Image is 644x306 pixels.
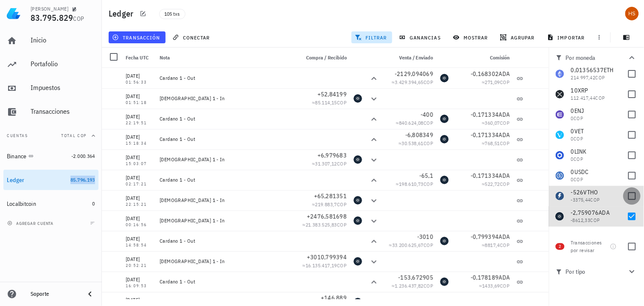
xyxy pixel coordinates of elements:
div: ADA-icon [354,196,362,205]
span: 85.796.193 [70,177,95,183]
span: ≈ [396,120,433,126]
div: 20:52:21 [126,264,153,268]
span: 1433,69 [482,283,500,289]
div: Impuestos [31,84,95,92]
div: 22:19:51 [126,121,153,125]
div: VET-icon [556,131,564,139]
button: agregar cuenta [5,219,57,227]
span: -153,672905 [398,274,433,281]
span: +3010,799394 [307,253,347,261]
span: COP [574,176,583,182]
span: -0,171334 [471,131,499,139]
div: 22:15:21 [126,202,153,207]
span: COP [337,222,347,228]
span: ADA [499,172,510,180]
span: ganancias [401,34,441,41]
span: ≈ [482,181,510,187]
span: -3375,44 [571,197,591,203]
div: Cardano 1 - Out [160,136,292,143]
div: ADA-icon [556,212,564,221]
span: +52,84199 [318,90,347,98]
div: ADA-icon [440,278,449,286]
span: COP [500,120,510,126]
span: COP [424,181,433,187]
div: [DATE] [126,194,153,202]
button: conectar [169,31,216,43]
span: 30.538,61 [402,140,424,146]
span: agregar cuenta [9,221,53,226]
button: agrupar [497,31,540,43]
span: 0 [571,156,574,162]
span: ≈ [303,222,347,228]
span: ENJ [574,107,584,115]
span: transacción [114,34,160,41]
div: Nota [156,48,296,68]
button: Por tipo [549,260,644,283]
div: [DATE] [126,133,153,141]
span: filtrar [357,34,387,41]
div: 16:09:53 [126,284,153,288]
span: mostrar [455,34,488,41]
div: LINK-icon [556,151,564,160]
span: VET [574,127,584,135]
span: COP [500,79,510,85]
span: 768,51 [485,140,500,146]
div: ADA-icon [354,216,362,225]
span: 112.417,44 [571,95,596,101]
span: COP [337,99,347,106]
span: 0,01356537 [571,66,604,74]
span: ADA [499,274,510,281]
span: COP [500,242,510,248]
span: +146,889 [321,294,347,302]
span: 0 [571,107,574,115]
span: conectar [174,34,210,41]
span: ≈ [389,242,433,248]
div: [DATE] [126,255,153,264]
span: -2,759076 [571,209,599,216]
div: Ledger [7,177,25,184]
span: 2 [559,243,561,250]
a: Impuestos [3,78,98,98]
span: 21.383.525,83 [306,222,337,228]
span: ETH [604,66,614,74]
div: [PERSON_NAME] [31,6,68,12]
span: COP [73,15,84,22]
a: Inicio [3,31,98,51]
a: Localbitcoin 0 [3,194,98,214]
span: COP [424,283,433,289]
span: 522,72 [485,181,500,187]
span: USDC [574,168,589,176]
span: 0 [571,135,574,142]
div: Cardano 1 - Out [160,75,292,81]
span: Por tipo [556,267,627,276]
span: COP [591,197,600,203]
span: ≈ [396,181,433,187]
div: XRP-icon [556,90,564,98]
span: COP [574,115,583,121]
span: -0,799394 [471,233,499,241]
img: LedgiFi [7,7,20,20]
span: agrupar [502,34,535,41]
span: 83.795.829 [31,12,73,23]
span: COP [337,262,347,269]
span: COP [574,135,583,142]
h1: Ledger [109,7,137,20]
span: -6,808349 [405,131,433,139]
div: [DEMOGRAPHIC_DATA] 1 - In [160,156,292,163]
span: Comisión [490,54,510,61]
div: ADA-icon [440,176,449,184]
button: mostrar [450,31,493,43]
button: Por moneda [549,48,644,68]
span: +6,979683 [318,152,347,159]
span: Fecha UTC [126,54,149,61]
span: Nota [160,54,170,61]
div: 15:18:34 [126,141,153,146]
span: COP [500,181,510,187]
span: ≈ [482,242,510,248]
span: COP [596,95,605,101]
span: 10 [571,87,578,94]
div: 01:51:18 [126,101,153,105]
div: Comisión [452,48,513,68]
div: [DEMOGRAPHIC_DATA] 1 - In [160,95,292,102]
span: ADA [599,209,610,216]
